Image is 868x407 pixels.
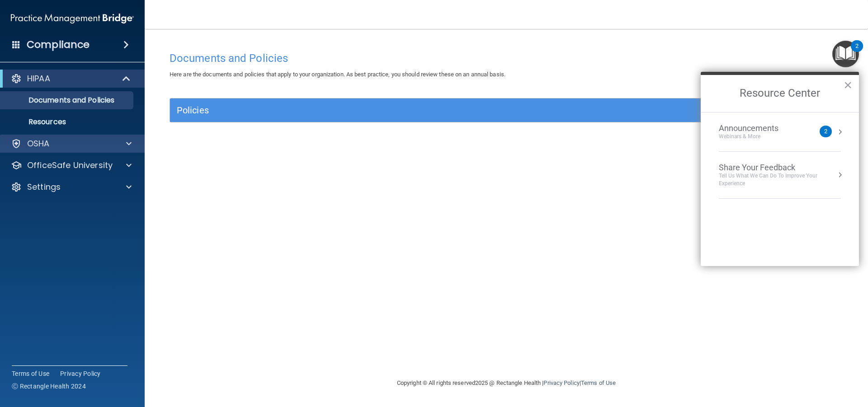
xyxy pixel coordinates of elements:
a: OSHA [11,138,132,149]
div: Copyright © All rights reserved 2025 @ Rectangle Health | | [341,369,671,398]
a: OfficeSafe University [11,160,132,171]
a: Privacy Policy [60,369,101,378]
button: Open Resource Center, 2 new notifications [832,41,859,67]
p: HIPAA [27,73,50,84]
a: Settings [11,182,132,192]
h4: Compliance [27,38,90,51]
p: OSHA [27,138,50,149]
p: Settings [27,182,61,192]
p: OfficeSafe University [27,160,113,171]
div: Tell Us What We Can Do to Improve Your Experience [719,172,841,187]
span: Here are the documents and policies that apply to your organization. As best practice, you should... [170,71,505,78]
a: HIPAA [11,73,131,84]
div: Resource Center [701,72,859,266]
p: Documents and Policies [6,96,129,105]
div: Share Your Feedback [719,163,841,173]
a: Terms of Use [12,369,49,378]
div: Announcements [719,123,797,133]
a: Policies [177,103,836,117]
a: Privacy Policy [543,379,579,386]
img: PMB logo [11,9,134,28]
span: Ⓒ Rectangle Health 2024 [12,382,86,391]
div: 2 [855,46,859,58]
h4: Documents and Policies [170,52,843,64]
h5: Policies [177,105,668,115]
div: Webinars & More [719,133,797,140]
h2: Resource Center [701,75,859,112]
a: Terms of Use [581,379,616,386]
p: Resources [6,117,129,126]
button: Close [844,78,852,92]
